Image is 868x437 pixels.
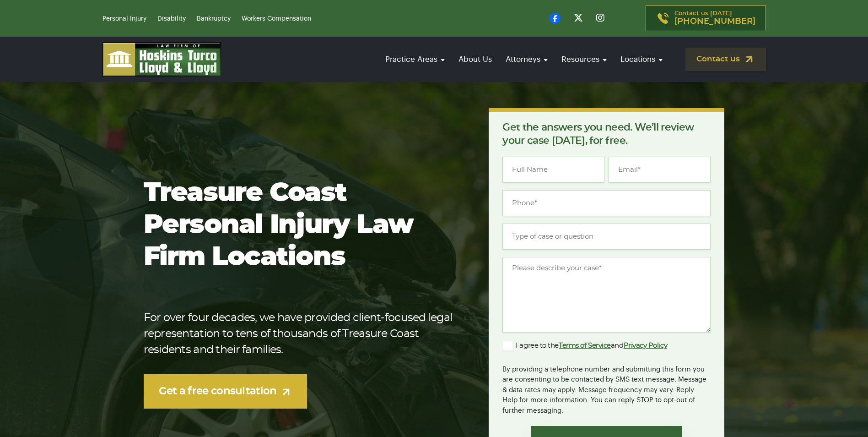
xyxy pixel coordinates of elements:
[144,374,307,409] a: Get a free consultation
[557,46,611,72] a: Resources
[624,342,668,349] a: Privacy Policy
[502,359,711,416] div: By providing a telephone number and submitting this form you are consenting to be contacted by SM...
[685,48,766,71] a: Contact us
[197,16,231,22] a: Bankruptcy
[280,386,292,398] img: arrow-up-right-light.svg
[381,46,449,72] a: Practice Areas
[144,177,460,273] h1: Treasure Coast Personal Injury Law Firm Locations
[502,121,711,147] p: Get the answers you need. We’ll review your case [DATE], for free.
[502,157,604,183] input: Full Name
[609,157,711,183] input: Email*
[674,11,755,26] p: Contact us [DATE]
[502,340,667,351] label: I agree to the and
[102,42,221,76] img: logo
[502,224,711,250] input: Type of case or question
[144,310,460,358] p: For over four decades, we have provided client-focused legal representation to tens of thousands ...
[242,16,311,22] a: Workers Compensation
[559,342,611,349] a: Terms of Service
[674,17,755,26] span: [PHONE_NUMBER]
[502,190,711,216] input: Phone*
[646,5,766,31] a: Contact us [DATE][PHONE_NUMBER]
[102,16,146,22] a: Personal Injury
[616,46,667,72] a: Locations
[454,46,496,72] a: About Us
[157,16,186,22] a: Disability
[501,46,552,72] a: Attorneys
